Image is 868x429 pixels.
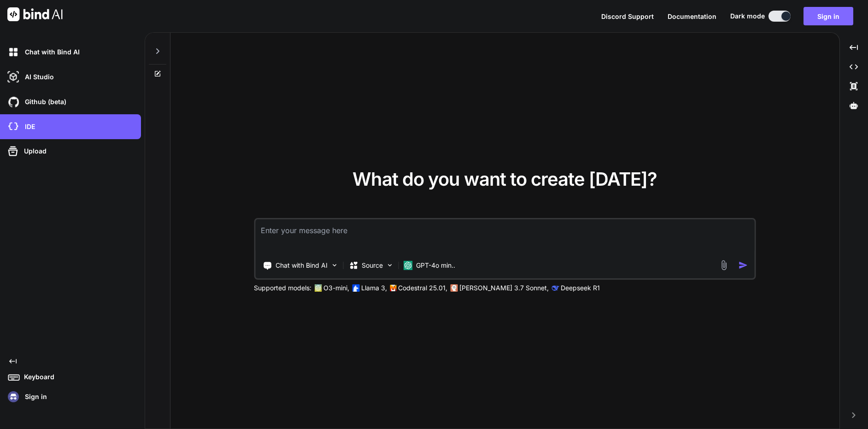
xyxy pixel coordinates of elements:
[398,283,447,293] p: Codestral 25.01,
[20,372,54,382] p: Keyboard
[718,260,729,270] img: attachment
[6,69,21,85] img: darkAi-studio
[276,261,328,270] p: Chat with Bind AI
[738,260,748,270] img: icon
[21,47,80,57] p: Chat with Bind AI
[21,392,47,401] p: Sign in
[6,94,21,110] img: githubDark
[254,283,311,293] p: Supported models:
[403,261,412,270] img: GPT-4o mini
[361,283,387,293] p: Llama 3,
[6,44,21,60] img: darkChat
[668,12,716,20] span: Documentation
[362,261,383,270] p: Source
[416,261,455,270] p: GPT-4o min..
[803,7,853,25] button: Sign in
[459,283,549,293] p: [PERSON_NAME] 3.7 Sonnet,
[352,284,359,292] img: Llama2
[561,283,600,293] p: Deepseek R1
[21,72,54,82] p: AI Studio
[330,261,338,269] img: Pick Tools
[314,284,322,292] img: GPT-4
[390,285,396,291] img: Mistral-AI
[323,283,349,293] p: O3-mini,
[668,12,716,21] button: Documentation
[601,12,654,21] button: Discord Support
[450,284,457,292] img: claude
[21,122,35,131] p: IDE
[601,12,654,20] span: Discord Support
[352,168,657,190] span: What do you want to create [DATE]?
[20,147,47,156] p: Upload
[730,12,765,21] span: Dark mode
[386,261,393,269] img: Pick Models
[551,284,559,292] img: claude
[7,7,63,21] img: Bind AI
[6,119,21,135] img: cloudideIcon
[21,97,66,106] p: Github (beta)
[6,389,21,405] img: signin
